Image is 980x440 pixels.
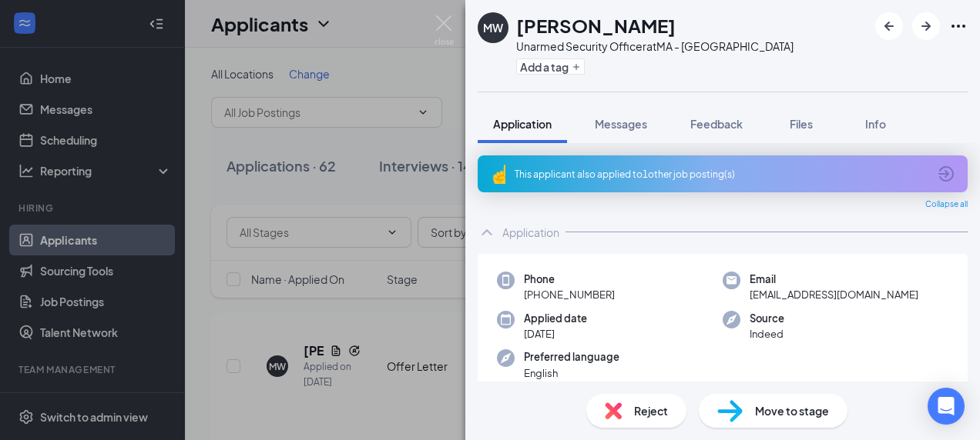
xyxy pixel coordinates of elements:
span: Info [865,117,886,131]
span: Applied date [524,311,587,326]
span: English [524,365,619,381]
span: [EMAIL_ADDRESS][DOMAIN_NAME] [750,287,918,302]
span: Collapse all [925,198,968,211]
div: MW [483,20,503,35]
span: Feedback [690,117,743,131]
svg: ArrowRight [917,17,935,35]
span: Application [493,117,552,131]
div: This applicant also applied to 1 other job posting(s) [515,168,928,181]
span: Source [750,311,784,326]
h1: [PERSON_NAME] [516,12,676,38]
button: ArrowRight [912,12,940,40]
svg: ArrowLeftNew [880,17,898,35]
button: PlusAdd a tag [516,58,585,75]
span: Email [750,272,918,287]
svg: Plus [572,62,581,72]
svg: ChevronUp [478,223,496,242]
svg: Ellipses [949,17,968,35]
span: [DATE] [524,326,587,342]
button: ArrowLeftNew [875,12,903,40]
div: Application [502,225,559,240]
span: Indeed [750,326,784,342]
span: Move to stage [755,402,829,419]
span: Phone [524,272,615,287]
div: Open Intercom Messenger [928,388,965,425]
span: Preferred language [524,349,619,365]
span: Reject [634,402,668,419]
svg: ArrowCircle [937,165,955,183]
span: Files [790,117,813,131]
span: [PHONE_NUMBER] [524,287,615,302]
span: Messages [595,117,647,131]
div: Unarmed Security Officer at MA - [GEOGRAPHIC_DATA] [516,38,794,54]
